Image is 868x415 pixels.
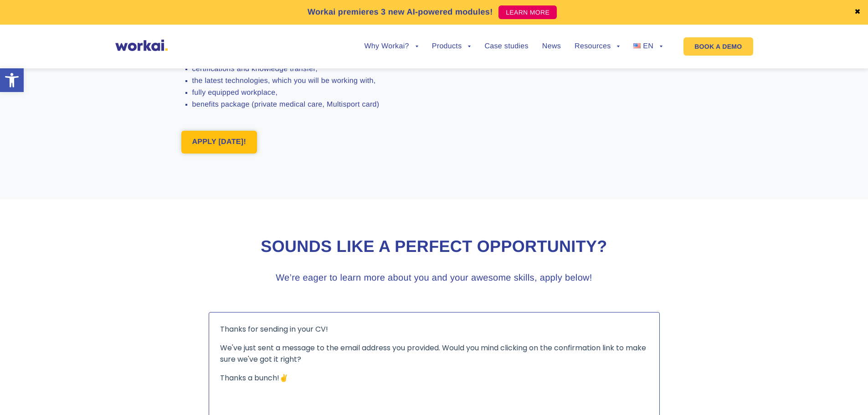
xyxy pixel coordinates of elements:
[575,43,620,50] a: Resources
[192,65,494,73] li: certifications and knowledge transfer,
[192,77,494,85] li: the latest technologies, which you will be working with,
[192,89,494,97] li: fully equipped workplace,
[643,42,653,50] span: EN
[854,9,861,16] a: ✖
[542,43,561,50] a: News
[364,43,418,50] a: Why Workai?
[432,43,471,50] a: Products
[181,236,687,258] h2: Sounds like a perfect opportunity?
[484,43,528,50] a: Case studies
[683,37,753,56] a: BOOK A DEMO
[192,101,494,109] li: benefits package (private medical care, Multisport card)
[308,6,493,18] p: Workai premieres 3 new AI-powered modules!
[263,271,605,285] h3: We’re eager to learn more about you and your awesome skills, apply below!
[181,131,257,154] a: APPLY [DATE]!
[498,5,557,19] a: LEARN MORE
